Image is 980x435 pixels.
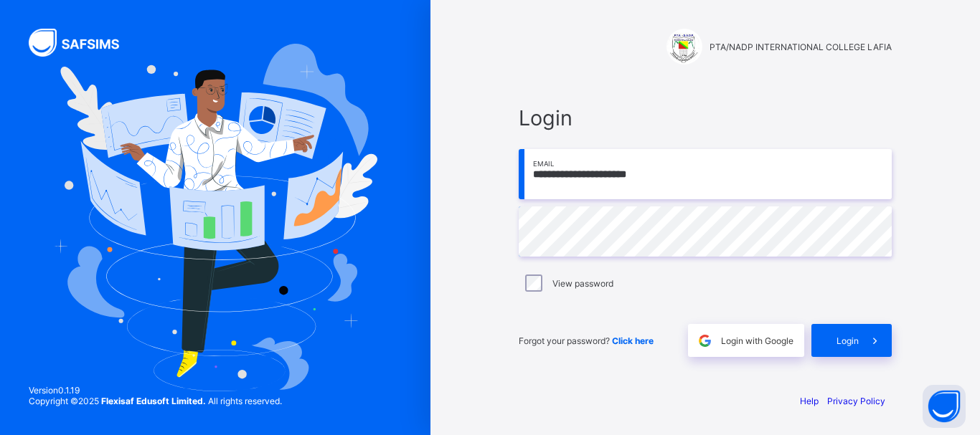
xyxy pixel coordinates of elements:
[710,42,892,52] span: PTA/NADP INTERNATIONAL COLLEGE LAFIA
[519,105,892,130] span: Login
[721,335,793,346] span: Login with Google
[612,335,654,346] a: Click here
[101,396,206,406] strong: Flexisaf Edusoft Limited.
[53,44,377,392] img: Hero Image
[837,335,859,346] span: Login
[29,385,282,396] span: Version 0.1.19
[827,396,885,406] a: Privacy Policy
[29,396,282,406] span: Copyright © 2025 All rights reserved.
[519,335,654,346] span: Forgot your password?
[697,333,713,349] img: google.396cfc9801f0270233282035f929180a.svg
[800,396,819,406] a: Help
[552,278,613,289] label: View password
[923,385,966,428] button: Open asap
[29,29,136,57] img: SAFSIMS Logo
